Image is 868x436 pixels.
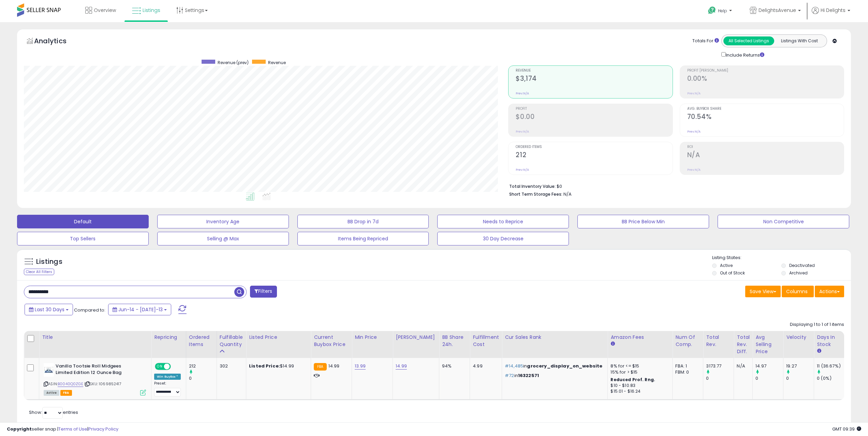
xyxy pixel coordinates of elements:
button: Default [17,215,149,228]
span: grocery_display_on_website [527,363,602,369]
div: $10 - $10.83 [610,383,667,389]
span: Columns [786,288,808,295]
div: Num of Comp. [675,334,700,348]
span: OFF [170,364,181,370]
div: $15.01 - $16.24 [610,389,667,394]
button: BB Price Below Min [577,215,709,228]
span: All listings currently available for purchase on Amazon [44,390,59,396]
div: 15% for > $15 [610,369,667,375]
div: 4.99 [473,363,497,369]
div: Velocity [786,334,811,341]
div: Fulfillment Cost [473,334,499,348]
div: Title [42,334,148,341]
span: Listings [143,7,160,14]
button: Jun-14 - [DATE]-13 [108,304,171,315]
button: Items Being Repriced [297,232,429,245]
div: Displaying 1 to 1 of 1 items [790,321,844,328]
a: Help [703,1,739,22]
div: FBA: 1 [675,363,698,369]
h2: 212 [516,151,672,160]
label: Out of Stock [720,270,745,276]
a: B0040Q0ZGE [58,381,83,387]
i: Get Help [708,6,716,15]
h2: N/A [687,151,844,160]
div: 8% for <= $15 [610,363,667,369]
span: Avg. Buybox Share [687,107,844,111]
div: BB Share 24h. [442,334,467,348]
small: Prev: N/A [687,91,701,95]
button: Listings With Cost [774,36,825,45]
button: Last 30 Days [25,304,73,315]
b: Reduced Prof. Rng. [610,377,655,382]
strong: Copyright [7,426,32,432]
span: Profit [PERSON_NAME] [687,69,844,73]
div: Include Returns [716,51,773,59]
button: Filters [250,286,277,298]
button: Save View [745,286,781,297]
div: 212 [189,363,217,369]
div: Days In Stock [817,334,842,348]
div: ASIN: [44,363,146,395]
small: Prev: N/A [687,168,701,172]
div: 0 [706,375,734,381]
button: BB Drop in 7d [297,215,429,228]
div: 11 (36.67%) [817,363,844,369]
div: Total Rev. [706,334,731,348]
div: N/A [737,363,747,369]
button: All Selected Listings [723,36,774,45]
small: Amazon Fees. [610,341,615,347]
div: Win BuyBox * [154,374,181,380]
p: Listing States: [712,255,851,261]
div: 0 [755,375,783,381]
span: Last 30 Days [35,306,64,313]
li: $0 [509,182,839,190]
label: Deactivated [789,262,815,268]
button: Needs to Reprice [437,215,569,228]
span: Revenue [268,60,286,65]
span: Show: entries [29,409,78,416]
b: Listed Price: [249,363,280,369]
div: 19.27 [786,363,814,369]
a: 14.99 [396,363,407,370]
button: Selling @ Max [157,232,289,245]
div: Current Buybox Price [314,334,349,348]
button: Inventory Age [157,215,289,228]
div: 0 [189,375,217,381]
div: seller snap | | [7,426,118,433]
button: Top Sellers [17,232,149,245]
div: 14.97 [755,363,783,369]
h2: 70.54% [687,113,844,122]
span: FBA [60,390,72,396]
span: Hi Delights [821,7,845,14]
div: 0 (0%) [817,375,844,381]
h2: 0.00% [687,75,844,84]
small: Prev: N/A [516,168,529,172]
div: Repricing [154,334,183,341]
div: Totals For [692,38,719,44]
span: ON [156,364,164,370]
span: Ordered Items [516,145,672,149]
button: Non Competitive [718,215,849,228]
label: Archived [789,270,808,276]
p: in [505,363,602,369]
a: Hi Delights [812,7,850,22]
span: 14.99 [328,363,340,369]
span: 2025-08-14 09:39 GMT [832,426,861,432]
small: Prev: N/A [516,130,529,134]
p: in [505,373,602,379]
label: Active [720,262,733,268]
button: Columns [782,286,814,297]
div: Amazon Fees [610,334,670,341]
div: Preset: [154,381,181,396]
small: Days In Stock. [817,348,821,354]
span: Help [718,8,727,14]
h2: $0.00 [516,113,672,122]
div: FBM: 0 [675,369,698,375]
a: 13.99 [355,363,366,370]
img: 41TTroTlZXL._SL40_.jpg [44,363,54,377]
div: $14.99 [249,363,306,369]
div: 3173.77 [706,363,734,369]
div: Ordered Items [189,334,214,348]
div: Avg Selling Price [755,334,780,355]
span: #72 [505,372,514,379]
